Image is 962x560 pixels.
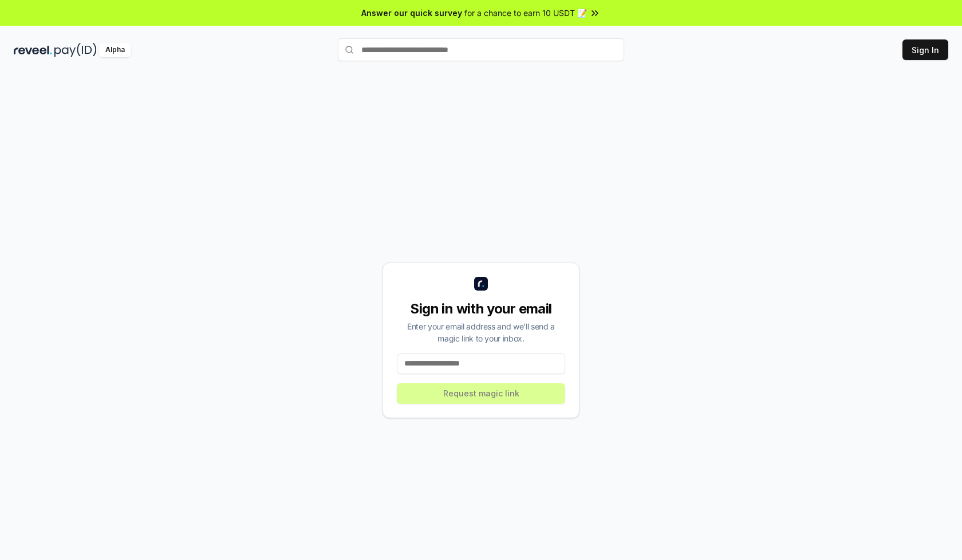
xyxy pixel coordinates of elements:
[464,7,587,19] span: for a chance to earn 10 USDT 📝
[361,7,462,19] span: Answer our quick survey
[99,43,131,57] div: Alpha
[397,320,565,344] div: Enter your email address and we’ll send a magic link to your inbox.
[14,43,52,57] img: reveel_dark
[902,39,948,60] button: Sign In
[474,277,488,291] img: logo_small
[397,300,565,318] div: Sign in with your email
[54,43,97,57] img: pay_id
